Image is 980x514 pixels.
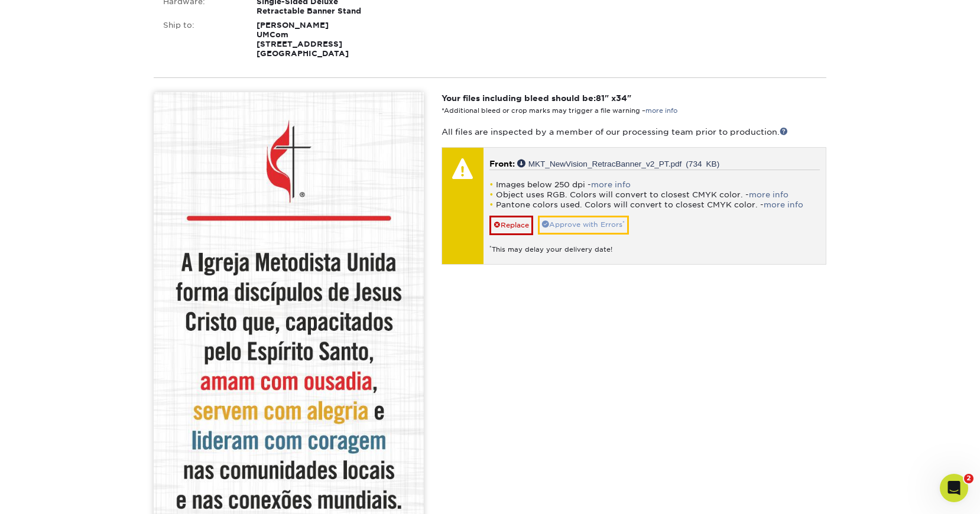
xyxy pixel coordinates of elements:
a: more info [749,190,788,199]
small: *Additional bleed or crop marks may trigger a file warning – [442,107,677,115]
strong: Your files including bleed should be: " x " [442,93,631,103]
li: Object uses RGB. Colors will convert to closest CMYK color. - [489,190,820,200]
a: Replace [489,216,533,235]
a: more info [645,107,677,115]
iframe: Intercom live chat [940,474,968,502]
a: Approve with Errors* [538,216,629,234]
a: more info [591,180,631,189]
span: 81 [596,93,605,103]
strong: [PERSON_NAME] UMCom [STREET_ADDRESS] [GEOGRAPHIC_DATA] [257,21,349,58]
a: more info [764,200,803,209]
li: Pantone colors used. Colors will convert to closest CMYK color. - [489,200,820,210]
iframe: Google Customer Reviews [3,478,100,510]
span: 2 [964,474,973,483]
div: Ship to: [154,21,248,58]
p: All files are inspected by a member of our processing team prior to production. [442,126,826,138]
div: This may delay your delivery date! [489,235,820,255]
span: Front: [489,159,515,168]
span: 34 [616,93,627,103]
li: Images below 250 dpi - [489,180,820,190]
a: MKT_NewVision_RetracBanner_v2_PT.pdf (734 KB) [517,159,720,167]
